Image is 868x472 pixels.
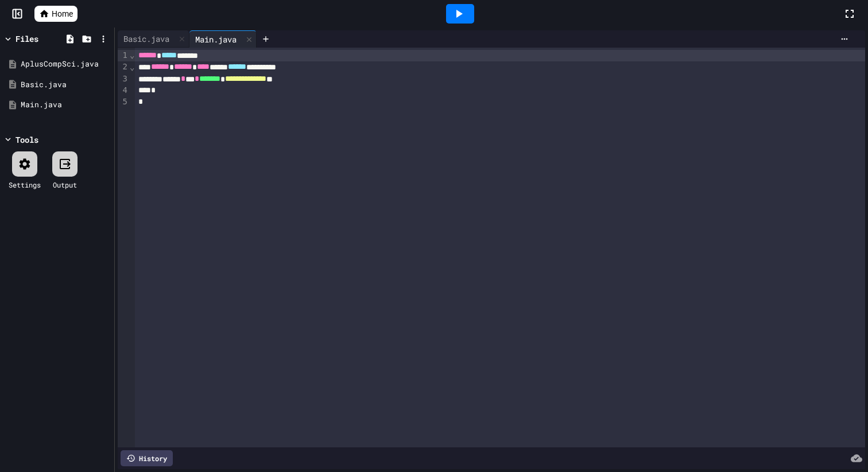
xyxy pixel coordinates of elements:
div: Main.java [189,30,257,48]
span: Fold line [129,63,135,72]
div: Output [53,180,77,190]
div: Main.java [189,33,242,45]
a: Home [34,6,77,22]
div: 3 [118,73,129,85]
div: Main.java [21,99,110,111]
div: AplusCompSci.java [21,58,110,70]
div: History [121,450,173,466]
div: 1 [118,50,129,61]
div: 4 [118,85,129,96]
div: Basic.java [118,33,175,45]
div: Files [15,33,38,45]
div: Basic.java [118,30,189,48]
div: Tools [15,134,38,146]
div: 2 [118,61,129,73]
span: Fold line [129,50,135,60]
div: Settings [9,180,41,190]
div: 5 [118,96,129,108]
div: Basic.java [21,79,110,91]
span: Home [52,8,73,19]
